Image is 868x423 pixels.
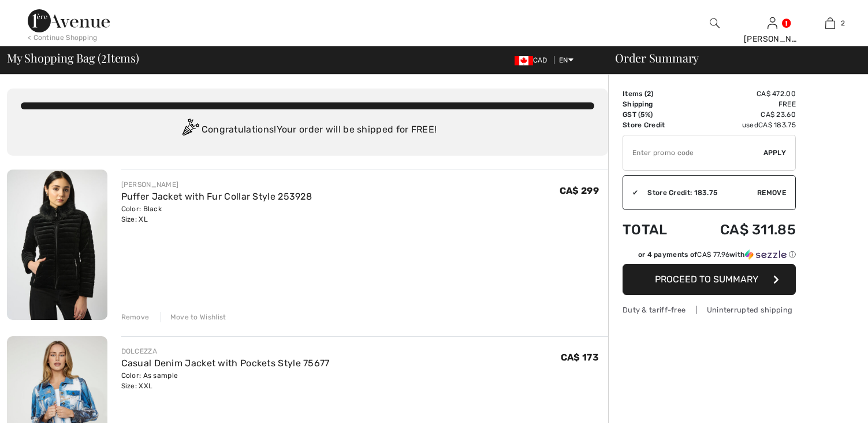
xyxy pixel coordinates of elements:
[178,119,202,142] img: Congratulation2.svg
[623,89,687,99] td: Items ( )
[687,210,796,249] td: CA$ 311.85
[744,33,800,45] div: [PERSON_NAME]
[7,52,139,64] span: My Shopping Bag ( Items)
[21,119,594,142] div: Congratulations! Your order will be shipped for FREE!
[121,204,312,225] div: Color: Black Size: XL
[623,187,638,198] div: ✔
[687,109,796,120] td: CA$ 23.60
[623,210,687,249] td: Total
[121,370,330,391] div: Color: As sample Size: XXL
[768,17,777,28] a: Sign In
[647,90,651,98] span: 2
[623,99,687,109] td: Shipping
[687,99,796,109] td: Free
[28,9,110,32] img: 1ère Avenue
[758,121,796,129] span: CA$ 183.75
[121,191,312,202] a: Puffer Jacket with Fur Collar Style 253928
[515,56,552,64] span: CAD
[560,185,599,196] span: CA$ 299
[623,135,763,170] input: Promo code
[623,249,796,264] div: or 4 payments ofCA$ 77.96withSezzle Click to learn more about Sezzle
[687,120,796,130] td: used
[841,18,845,28] span: 2
[825,16,835,30] img: My Bag
[121,312,150,322] div: Remove
[802,16,858,30] a: 2
[757,187,786,198] span: Remove
[561,352,599,363] span: CA$ 173
[638,187,757,198] div: Store Credit: 183.75
[687,89,796,99] td: CA$ 472.00
[101,49,107,64] span: 2
[515,56,533,65] img: Canadian Dollar
[28,32,98,43] div: < Continue Shopping
[623,109,687,120] td: GST (5%)
[121,179,312,190] div: [PERSON_NAME]
[638,249,796,260] div: or 4 payments of with
[623,264,796,295] button: Proceed to Summary
[655,274,758,285] span: Proceed to Summary
[559,56,573,64] span: EN
[7,170,107,320] img: Puffer Jacket with Fur Collar Style 253928
[710,16,720,30] img: search the website
[121,346,330,356] div: DOLCEZZA
[623,120,687,130] td: Store Credit
[763,148,787,158] span: Apply
[601,52,861,64] div: Order Summary
[161,312,226,322] div: Move to Wishlist
[745,249,787,260] img: Sezzle
[121,358,330,369] a: Casual Denim Jacket with Pockets Style 75677
[623,304,796,315] div: Duty & tariff-free | Uninterrupted shipping
[768,16,777,30] img: My Info
[697,251,729,259] span: CA$ 77.96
